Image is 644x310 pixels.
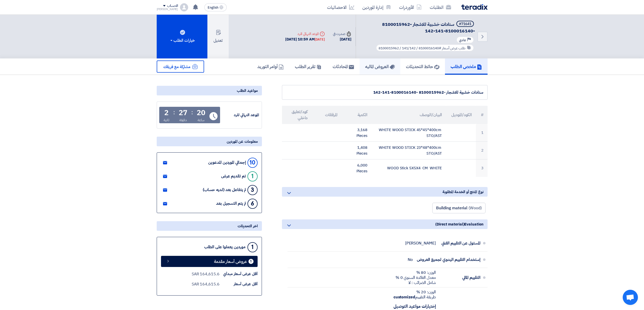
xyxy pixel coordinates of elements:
[476,142,487,159] td: 2
[157,221,262,231] div: اخر التحديثات
[191,108,193,117] div: :
[192,281,220,287] div: 164,615.6 SAR
[221,174,246,179] div: تم تقديم عرض
[623,290,638,305] div: Open chat
[333,36,351,42] div: [DATE]
[312,106,342,124] th: المرفقات
[371,159,446,177] td: WOOD Stick 5X5X4 CM WHITE
[408,257,413,262] div: No
[163,64,191,70] span: مشاركة مع فريقك
[342,159,371,177] td: 6,000 Pieces
[442,189,483,195] span: نوع المنتج أو الخدمة المطلوبة
[440,237,480,249] div: المسئول عن التقييم الفني
[371,106,446,124] th: البيان/الوصف
[179,109,187,116] div: 27
[289,58,327,75] a: تقرير الطلب
[247,242,258,252] div: 1
[248,259,254,264] div: 1
[157,137,262,146] div: معلومات عن الموردين
[461,4,488,10] img: Teradix logo
[157,86,262,95] div: مواعيد الطلب
[252,58,289,75] a: أوامر التوريد
[396,275,436,280] div: معدل الفائدة السنوي 0 %
[167,4,178,8] div: الحساب
[208,6,218,9] span: English
[459,22,471,26] div: #71641
[358,1,395,13] a: إدارة الموردين
[396,270,436,275] div: الوزن: 80 %
[436,205,468,211] span: Building material
[396,280,436,285] div: شامل الضرائب : لا
[157,15,207,58] button: خيارات الطلب
[405,241,436,246] div: [PERSON_NAME]
[192,271,220,277] div: 164,615.6 SAR
[208,160,246,165] div: إجمالي الموردين المدعوين
[198,117,205,123] div: ساعة
[216,201,246,206] div: لم يتم التسجيل بعد
[435,221,464,227] span: (Direct material)
[157,8,178,11] div: [PERSON_NAME]
[257,64,284,69] h5: أوامر التوريد
[417,254,480,266] div: إستخدام التقييم اليدوي لجميع العروض
[476,106,487,124] th: #
[315,37,325,42] div: [DATE]
[440,272,480,284] div: التقييم المالي
[360,58,400,75] a: العروض الماليه
[476,159,487,177] td: 3
[379,46,441,51] span: #8100016140 / 141/142 / 8100015962
[382,21,475,34] span: سنادات خشبية للاشجار -8100015962 -8100016140-141-142
[285,31,325,36] div: الموعد النهائي للرد
[406,64,439,69] h5: حائط التحديثات
[333,64,354,69] h5: المحادثات
[446,106,476,124] th: الكود/الموديل
[365,64,395,69] h5: العروض الماليه
[179,117,187,123] div: دقيقة
[247,158,258,168] div: 10
[393,294,415,300] b: customized
[395,1,426,13] a: الأوردرات
[327,58,360,75] a: المحادثات
[203,188,246,192] div: لم يتفاعل بعد (لديه حساب)
[426,1,455,13] a: الطلبات
[164,117,169,123] div: ثانية
[197,109,205,116] div: 20
[282,106,312,124] th: كود/تعليق داخلي
[464,221,483,227] span: Evaluation
[173,108,175,117] div: :
[164,109,169,116] div: 2
[169,37,195,44] div: خيارات الطلب
[333,31,351,36] div: صدرت في
[161,256,258,267] a: 1 عروض أسعار مقدمة
[451,64,482,69] h5: ملخص الطلب
[285,36,325,42] div: [DATE] 10:59 AM
[292,295,436,300] div: طريقة التقييم
[204,245,245,250] div: موردين يعملوا على الطلب
[323,1,358,13] a: الاحصائيات
[445,58,488,75] a: ملخص الطلب
[214,260,247,263] span: عروض أسعار مقدمة
[459,38,466,43] span: عادي
[476,124,487,142] td: 1
[286,89,483,95] div: سنادات خشبية للاشجار -8100015962 -8100016140-141-142
[342,124,371,142] td: 3,168 Pieces
[220,281,258,287] div: أقل عرض أسعار
[204,3,227,11] button: English
[292,290,436,295] div: الوزن: 20 %
[247,171,258,181] div: 1
[371,124,446,142] td: WHITE WOOD STICK 45*45*400cm STO/AST
[180,3,188,11] img: profile_test.png
[247,199,258,209] div: 6
[469,205,481,211] span: (Wood)
[342,106,371,124] th: الكمية
[247,185,258,195] div: 3
[442,46,466,51] span: طلب عرض أسعار
[362,21,475,34] h5: سنادات خشبية للاشجار -8100015962 -8100016140-141-142
[371,142,446,159] td: WHITE WOOD STICK 23*48*400cm STO/AST
[295,64,321,69] h5: تقرير الطلب
[342,142,371,159] td: 1,408 Pieces
[221,112,259,118] div: الموعد النهائي للرد
[400,58,445,75] a: حائط التحديثات
[220,271,258,277] div: أقل عرض أسعار مبدأي
[207,15,229,58] button: تعديل
[292,304,436,309] h6: إختيارات مواعيد التوصيل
